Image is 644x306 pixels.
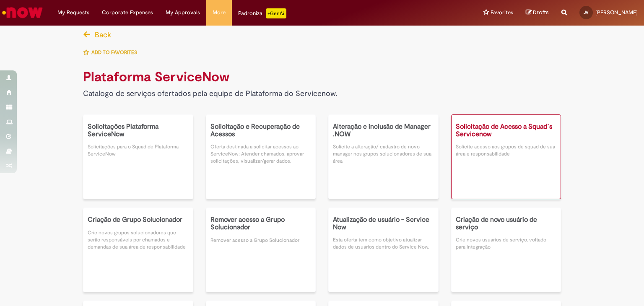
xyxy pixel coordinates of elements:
span: My Approvals [166,8,200,17]
a: Solicitação de Acesso a Squad`s Servicenow Solicite acesso aos grupos de squad de sua área e resp... [451,114,561,199]
span: Favorites [491,8,513,17]
a: Solicitações Plataforma ServiceNow Solicitações para o Squad de Plataforma ServiceNow [83,114,193,199]
span: Drafts [533,8,549,16]
p: Solicite acesso aos grupos de squad de sua área e responsabilidade [456,143,557,158]
h5: Alteração e inclusão de Manager .NOW [333,123,434,138]
p: Oferta destinada a solicitar acessos ao ServiceNow: Atender chamados, aprovar solicitações, visua... [210,143,312,165]
h5: Solicitação e Recuperação de Acessos [210,123,312,138]
a: Solicitação e Recuperação de Acessos Oferta destinada a solicitar acessos ao ServiceNow: Atender ... [206,114,316,199]
a: Atualização de usuário - Service Now Esta oferta tem como objetivo atualizar dados de usuários de... [328,207,439,292]
h5: Criação de Grupo Solucionador [88,216,189,224]
a: Alteração e inclusão de Manager .NOW Solicite a alteração/ cadastro de novo manager nos grupos so... [328,114,439,199]
a: Remover acesso a Grupo Solucionador Remover acesso a Grupo Solucionador [206,207,316,292]
p: Solicitações para o Squad de Plataforma ServiceNow [88,143,189,158]
span: JV [584,10,589,15]
span: Corporate Expenses [102,8,153,17]
a: Criação de novo usuário de serviço Crie novos usuários de serviço, voltado para integração [451,207,561,292]
div: Padroniza [238,8,286,18]
span: [PERSON_NAME] [595,9,638,16]
h5: Remover acesso a Grupo Solucionador [210,216,312,231]
h4: Catalogo de serviços ofertados pela equipe de Plataforma do Servicenow. [83,90,561,98]
h5: Solicitações Plataforma ServiceNow [88,123,189,138]
h5: Solicitação de Acesso a Squad`s Servicenow [456,123,557,138]
span: Add to favorites [91,49,137,56]
p: +GenAi [266,8,286,18]
span: My Requests [57,8,89,17]
button: Add to favorites [83,44,142,61]
h1: Plataforma ServiceNow [83,70,561,86]
p: Solicite a alteração/ cadastro de novo manager nos grupos solucionadores de sua área [333,143,434,165]
p: Crie novos grupos solucionadores que serão responsáveis por chamados e demandas de sua área de re... [88,229,189,251]
a: Criação de Grupo Solucionador Crie novos grupos solucionadores que serão responsáveis por chamado... [83,207,193,292]
img: ServiceNow [1,4,44,21]
button: Back [83,26,116,44]
h5: Criação de novo usuário de serviço [456,216,557,231]
h5: Atualização de usuário - Service Now [333,216,434,231]
p: Esta oferta tem como objetivo atualizar dados de usuários dentro do Service Now. [333,236,434,251]
span: More [213,8,226,17]
p: Remover acesso a Grupo Solucionador [210,237,312,244]
a: Drafts [526,9,549,17]
span: Back [95,30,111,39]
p: Crie novos usuários de serviço, voltado para integração [456,236,557,251]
